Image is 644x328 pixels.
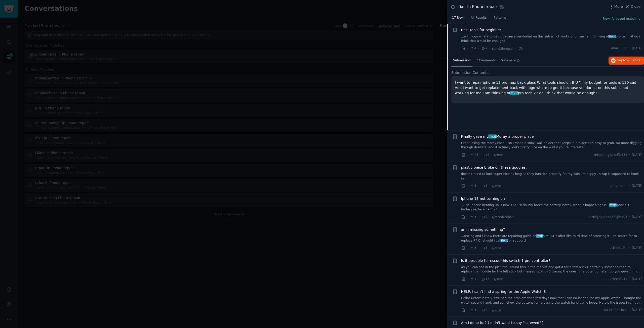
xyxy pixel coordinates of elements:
[461,134,534,139] a: Finally gave myifixitMoray a proper place
[632,46,642,51] span: [DATE]
[603,17,640,21] button: New: AI-based matching
[461,234,642,243] a: ...rewing and i know there are repairing guide onifixitsite BUT! after like third time of screwin...
[492,184,501,188] span: r/ifixit
[476,58,496,63] span: 7 Comments
[492,247,501,250] span: r/ifixit
[480,152,481,158] span: ·
[471,16,487,20] span: All Results
[478,183,479,189] span: ·
[481,246,487,250] span: 6
[467,152,468,158] span: ·
[611,46,627,51] span: u/rai_3600
[461,172,642,181] a: doesn’t need to look super nice as long as they function properly for my kids i’m happy . strap i...
[467,46,468,51] span: ·
[632,308,642,312] span: [DATE]
[461,320,544,325] a: Am i done for? ( didn't want to say "screwed" )
[470,46,476,51] span: 4
[492,215,514,219] span: r/mobilerepair
[481,184,487,188] span: 3
[467,246,468,251] span: ·
[461,141,642,150] a: I kept losing the Moray case… so I made a small wall holder that keeps it in place and easy to gr...
[629,277,630,282] span: ·
[478,308,479,313] span: ·
[470,308,476,312] span: 1
[461,165,527,170] a: plastic piece broke off these goggles.
[467,276,468,282] span: ·
[481,46,487,51] span: 7
[488,134,497,138] span: ifixit
[461,289,546,294] a: HELP, I can’t find a spring for the Apple Watch 8
[489,214,490,220] span: ·
[629,184,630,188] span: ·
[461,27,501,33] a: Best tools for beginner
[450,14,465,24] a: 17 New
[461,258,550,263] a: Is it possible to rescue this switch 1 pro controller?
[470,215,476,219] span: 1
[481,215,487,219] span: 0
[492,47,514,51] span: r/mobilerepair
[489,308,490,313] span: ·
[457,4,497,10] div: ifixit in Phone repair
[501,58,516,63] span: Summary
[461,134,534,139] span: Finally gave my Moray a proper place
[632,153,642,157] span: [DATE]
[629,308,630,312] span: ·
[632,277,642,282] span: [DATE]
[632,246,642,250] span: [DATE]
[491,152,492,158] span: ·
[510,91,518,95] span: ifixit
[609,35,616,38] span: ifixit
[492,14,508,24] a: Patterns
[610,184,627,188] span: u/mdmlmm
[461,227,505,232] a: am i missing something?
[609,57,644,65] button: Replyon Reddit
[494,16,506,20] span: Patterns
[451,70,489,75] span: Submission Contents
[594,153,627,157] span: u/MeetingSpecific634
[625,4,640,9] button: Close
[604,308,627,312] span: u/LeonhatHose
[501,239,508,242] span: ifixit
[629,246,630,250] span: ·
[609,203,617,207] span: ifixit
[632,184,642,188] span: [DATE]
[629,153,630,157] span: ·
[478,246,479,251] span: ·
[489,183,490,189] span: ·
[609,277,627,282] span: u/Mecha21k
[478,46,479,51] span: ·
[470,246,476,250] span: 5
[478,276,479,282] span: ·
[481,308,487,312] span: 0
[491,276,492,282] span: ·
[626,59,640,62] span: on Reddit
[631,4,640,9] span: Close
[452,16,464,20] span: 17 New
[455,80,640,96] p: I want to repair iphone 13 pro max back glass What tools should i B U Y my budget for tools is 12...
[610,246,627,250] span: u/TheCtrlPL
[453,58,471,63] span: Submission
[467,308,468,313] span: ·
[470,153,478,157] span: 26
[489,46,490,51] span: ·
[483,153,489,157] span: 4
[589,215,627,219] span: u/NeighborhoodRight503
[536,234,543,238] span: ifixit
[461,296,642,305] a: Hello! Unfortunately, I’ve had the problem for a few days now that I can no longer use my Apple W...
[481,277,489,282] span: 13
[614,4,623,9] span: More
[461,196,505,201] span: Iphone 13 not turning on
[461,203,642,212] a: ...The iphone heating up is new. Did I seriously botch the battery install, what is happening? P....
[617,58,640,63] span: Reply
[470,184,476,188] span: 1
[609,4,623,9] button: More
[632,215,642,219] span: [DATE]
[492,309,501,312] span: r/ifixit
[489,246,490,251] span: ·
[516,46,517,51] span: ·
